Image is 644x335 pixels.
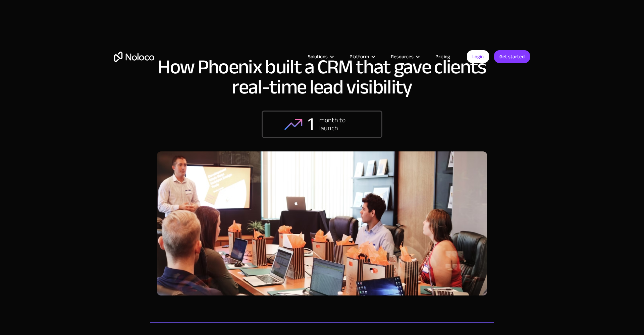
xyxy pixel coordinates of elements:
[308,52,328,61] div: Solutions
[157,57,487,97] h1: How Phoenix built a CRM that gave clients real-time lead visibility
[391,52,414,61] div: Resources
[114,52,154,62] a: home
[319,116,360,132] div: month to launch
[341,52,382,61] div: Platform
[300,52,341,61] div: Solutions
[308,114,314,134] div: 1
[494,50,530,63] a: Get started
[382,52,427,61] div: Resources
[350,52,369,61] div: Platform
[467,50,489,63] a: Login
[427,52,459,61] a: Pricing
